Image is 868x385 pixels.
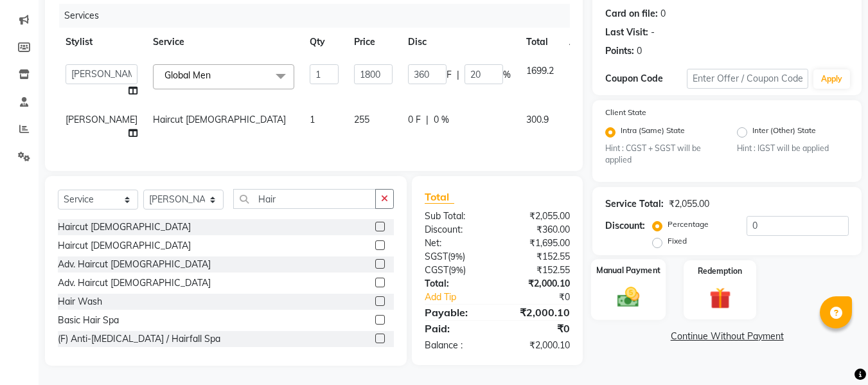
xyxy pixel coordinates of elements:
img: _gift.svg [703,285,738,311]
a: Add Tip [415,291,511,304]
div: 0 [637,44,642,58]
div: Discount: [605,219,645,233]
span: Global Men [164,69,211,81]
div: ( ) [415,264,497,277]
div: Sub Total: [415,210,497,223]
span: 9% [451,265,463,275]
label: Inter (Other) State [752,125,816,140]
span: SGST [425,251,448,262]
div: Total: [415,277,497,291]
span: F [447,68,452,82]
input: Enter Offer / Coupon Code [687,69,808,89]
button: Apply [813,69,850,89]
div: Services [59,4,580,28]
div: ₹2,055.00 [669,197,709,211]
span: 1 [310,114,315,125]
span: CGST [425,264,448,276]
div: Last Visit: [605,26,648,39]
label: Intra (Same) State [621,125,685,140]
a: Continue Without Payment [595,330,859,343]
div: Haircut [DEMOGRAPHIC_DATA] [58,220,191,234]
div: ₹152.55 [497,250,580,264]
div: Coupon Code [605,72,686,85]
div: Adv. Haircut [DEMOGRAPHIC_DATA] [58,276,211,290]
div: Balance : [415,339,497,352]
div: ₹152.55 [497,264,580,277]
span: | [457,68,459,82]
th: Qty [302,28,346,57]
th: Action [562,28,604,57]
th: Price [346,28,400,57]
div: ₹2,055.00 [497,210,580,223]
div: ₹1,695.00 [497,237,580,250]
div: ₹0 [497,321,580,336]
th: Stylist [58,28,145,57]
span: 300.9 [526,114,549,125]
span: % [503,68,511,82]
small: Hint : CGST + SGST will be applied [605,143,717,166]
div: Net: [415,237,497,250]
small: Hint : IGST will be applied [737,143,849,154]
span: Haircut [DEMOGRAPHIC_DATA] [153,114,286,125]
label: Redemption [698,265,742,277]
span: | [426,113,429,127]
span: Total [425,190,454,204]
div: Adv. Haircut [DEMOGRAPHIC_DATA] [58,258,211,271]
div: 0 [660,7,666,21]
span: [PERSON_NAME] [66,114,137,125]
div: ₹2,000.10 [497,305,580,320]
div: Service Total: [605,197,664,211]
span: 255 [354,114,369,125]
label: Client State [605,107,646,118]
span: 0 F [408,113,421,127]
div: ₹360.00 [497,223,580,237]
div: ₹0 [511,291,580,304]
span: 0 % [434,113,449,127]
span: 1699.2 [526,65,554,76]
div: Payable: [415,305,497,320]
div: (F) Anti-[MEDICAL_DATA] / Hairfall Spa [58,332,220,346]
div: ₹2,000.10 [497,277,580,291]
div: Haircut [DEMOGRAPHIC_DATA] [58,239,191,253]
span: 9% [450,251,463,262]
div: ( ) [415,250,497,264]
label: Manual Payment [596,265,660,277]
div: Hair Wash [58,295,102,309]
a: x [211,69,217,81]
th: Total [518,28,562,57]
div: - [651,26,655,39]
div: Discount: [415,223,497,237]
label: Percentage [668,219,709,230]
div: Points: [605,44,634,58]
div: Basic Hair Spa [58,314,119,327]
div: Paid: [415,321,497,336]
input: Search or Scan [233,189,376,209]
th: Service [145,28,302,57]
div: ₹2,000.10 [497,339,580,352]
div: Card on file: [605,7,658,21]
label: Fixed [668,235,687,247]
th: Disc [400,28,518,57]
img: _cash.svg [610,285,646,310]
